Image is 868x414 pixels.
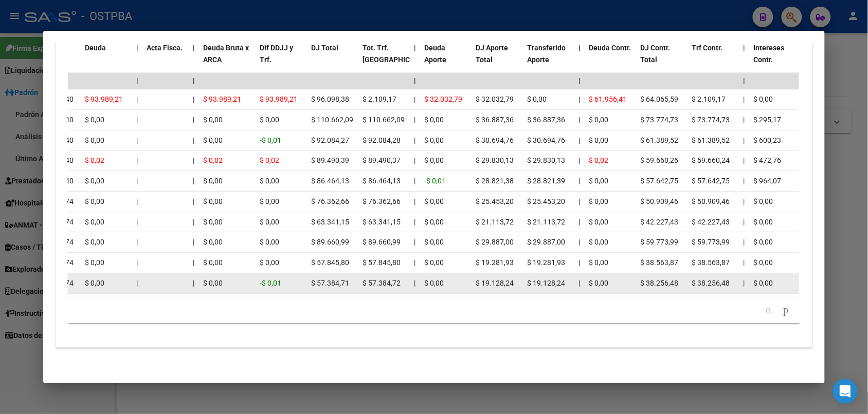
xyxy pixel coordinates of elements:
span: $ 89.660,99 [363,238,401,246]
span: $ 92.084,27 [311,136,349,144]
span: | [578,136,580,144]
span: | [136,136,138,144]
span: $ 36.887,36 [527,116,565,124]
span: | [414,279,415,287]
span: Deuda [85,44,106,52]
span: $ 0,00 [203,258,223,267]
span: $ 0,00 [85,136,104,144]
span: | [193,116,194,124]
span: | [743,238,745,246]
datatable-header-cell: Dif DDJJ y Trf. [256,37,307,82]
span: $ 19.281,93 [527,258,565,267]
span: | [743,218,745,226]
span: $ 0,00 [260,218,279,226]
span: $ 0,00 [203,177,223,185]
span: | [578,279,580,287]
span: $ 59.773,99 [640,238,678,246]
span: | [193,95,194,103]
span: | [414,136,415,144]
span: $ 63.341,15 [311,218,349,226]
span: $ 96.098,38 [311,95,349,103]
span: $ 0,00 [85,177,104,185]
span: | [136,197,138,205]
span: $ 61.956,41 [589,95,627,103]
span: $ 38.563,87 [640,258,678,267]
span: $ 472,76 [753,156,781,164]
datatable-header-cell: Deuda Contr. [585,37,636,82]
span: $ 50.909,46 [640,197,678,205]
span: $ 93.989,21 [203,95,241,103]
datatable-header-cell: DJ Aporte Total [472,37,523,82]
span: | [743,197,745,205]
span: $ 19.281,93 [476,258,514,267]
span: $ 59.773,99 [692,238,730,246]
span: | [414,177,415,185]
datatable-header-cell: | [132,37,142,82]
span: | [578,258,580,267]
span: $ 0,00 [85,238,104,246]
span: $ 295,17 [753,116,781,124]
span: -$ 0,01 [424,177,446,185]
datatable-header-cell: Trf Contr. [688,37,739,82]
span: | [743,116,745,124]
span: | [743,258,745,267]
span: $ 2.109,17 [363,95,396,103]
span: $ 25.453,20 [476,197,514,205]
span: $ 28.821,38 [476,177,514,185]
span: | [414,156,415,164]
span: $ 50.909,46 [692,197,730,205]
span: $ 29.830,13 [527,156,565,164]
span: $ 0,02 [203,156,223,164]
span: $ 0,02 [85,156,104,164]
span: $ 93.989,21 [260,95,298,103]
span: | [193,197,194,205]
span: | [136,177,138,185]
datatable-header-cell: Tot. Trf. Bruto [358,37,410,82]
span: | [193,279,194,287]
span: $ 38.256,48 [640,279,678,287]
span: | [193,177,194,185]
span: | [136,95,138,103]
span: | [193,44,195,52]
span: $ 0,00 [424,197,444,205]
span: | [414,218,415,226]
span: $ 57.642,75 [640,177,678,185]
span: $ 2.109,17 [692,95,726,103]
span: Intereses Contr. [753,44,784,64]
span: $ 0,00 [753,197,773,205]
span: Deuda Aporte [424,44,446,64]
span: | [578,44,581,52]
span: | [578,116,580,124]
span: $ 0,00 [260,177,279,185]
span: $ 0,00 [753,238,773,246]
span: $ 32.032,79 [476,95,514,103]
span: $ 0,00 [424,136,444,144]
span: $ 57.845,80 [311,258,349,267]
span: $ 0,00 [85,218,104,226]
span: | [578,77,581,85]
span: $ 0,00 [203,197,223,205]
span: $ 0,00 [85,258,104,267]
span: Transferido Aporte [527,44,566,64]
span: $ 21.113,72 [527,218,565,226]
span: | [193,258,194,267]
span: | [414,238,415,246]
span: $ 110.662,09 [311,116,353,124]
span: $ 0,00 [85,279,104,287]
span: | [578,218,580,226]
span: $ 30.694,76 [476,136,514,144]
span: $ 61.389,52 [692,136,730,144]
span: $ 57.384,71 [311,279,349,287]
datatable-header-cell: | [574,37,585,82]
span: | [414,258,415,267]
span: | [193,218,194,226]
span: $ 64.065,59 [640,95,678,103]
span: $ 42.227,43 [640,218,678,226]
span: $ 38.563,87 [692,258,730,267]
span: -$ 0,01 [260,136,281,144]
span: $ 0,00 [260,116,279,124]
datatable-header-cell: Acta Fisca. [142,37,189,82]
span: $ 73.774,73 [640,116,678,124]
span: $ 0,00 [203,116,223,124]
span: $ 0,00 [85,197,104,205]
